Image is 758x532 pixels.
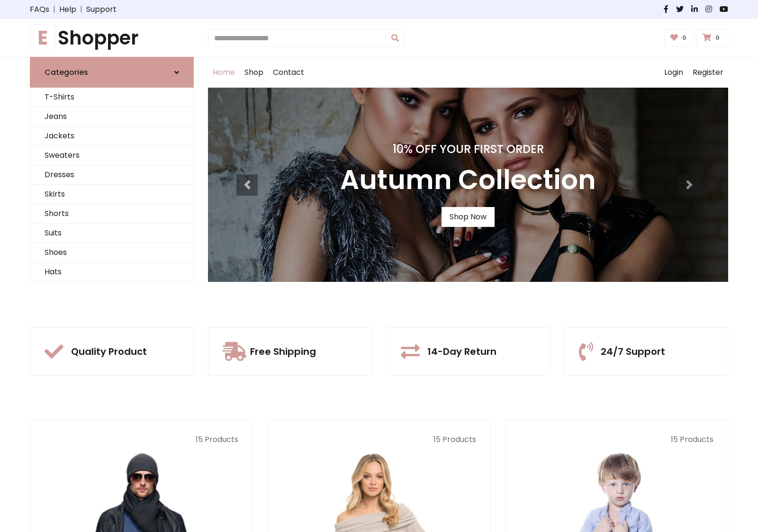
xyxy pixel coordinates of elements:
a: T-Shirts [30,88,193,107]
p: 15 Products [282,434,476,445]
h5: Quality Product [71,346,147,357]
span: 0 [713,34,722,42]
span: 0 [680,34,689,42]
a: Hats [30,262,193,282]
a: Sweaters [30,146,193,165]
h3: Autumn Collection [340,164,596,196]
h5: 24/7 Support [601,346,665,357]
h4: 10% Off Your First Order [340,143,596,156]
span: E [30,24,56,52]
p: 15 Products [45,434,238,445]
a: Shorts [30,204,193,224]
a: Support [86,4,117,15]
a: Home [208,57,240,88]
h6: Categories [45,68,88,77]
a: 0 [696,29,728,47]
a: Shoes [30,243,193,262]
a: Suits [30,224,193,243]
a: Categories [30,57,194,88]
h5: Free Shipping [250,346,316,357]
a: FAQs [30,4,49,15]
a: Register [688,57,728,88]
a: Shop [240,57,268,88]
a: Contact [268,57,309,88]
a: Jackets [30,126,193,146]
span: | [76,4,86,15]
h1: Shopper [30,27,194,49]
a: 0 [664,29,695,47]
a: Login [659,57,688,88]
a: Jeans [30,107,193,126]
a: Help [59,4,76,15]
a: Skirts [30,185,193,204]
a: Shop Now [442,207,495,227]
h5: 14-Day Return [427,346,496,357]
p: 15 Products [520,434,713,445]
span: | [49,4,59,15]
a: EShopper [30,27,194,49]
a: Dresses [30,165,193,185]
